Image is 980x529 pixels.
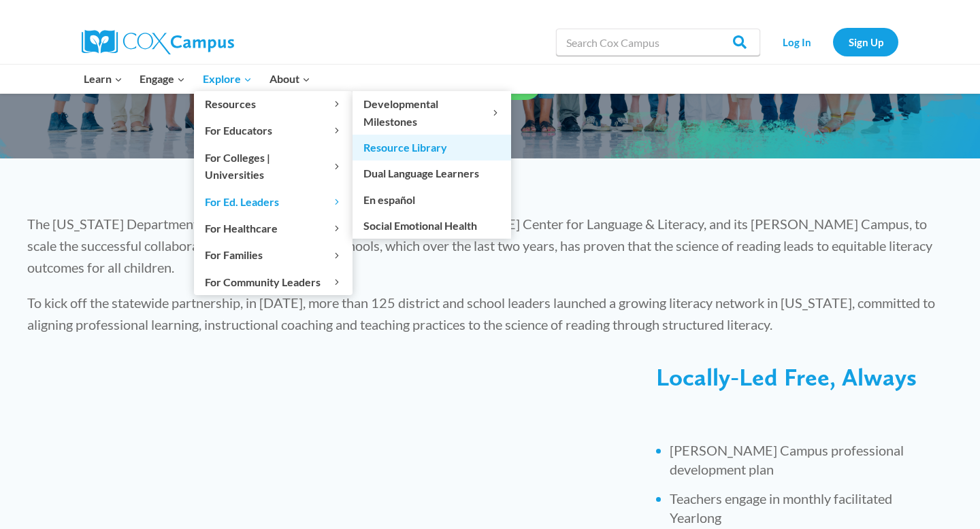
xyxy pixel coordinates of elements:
a: Social Emotional Health [353,213,511,239]
button: Child menu of For Healthcare [194,216,353,241]
p: To kick off the statewide partnership, in [DATE], more than 125 district and school leaders launc... [27,292,953,335]
button: Child menu of For Colleges | Universities [194,144,353,188]
span: Locally-Led Free, Always [656,362,917,392]
button: Child menu of Learn [75,65,131,93]
a: En español [353,186,511,212]
img: Cox Campus [82,30,234,54]
nav: Secondary Navigation [767,28,898,56]
a: Log In [767,28,826,56]
p: The [US_STATE] Department of Education has partnered with the [PERSON_NAME] Center for Language &... [27,213,953,278]
button: Child menu of For Educators [194,118,353,143]
input: Search Cox Campus [556,29,760,56]
button: Child menu of About [261,65,319,93]
button: Child menu of Developmental Milestones [353,91,511,135]
a: Resource Library [353,135,511,160]
a: Dual Language Learners [353,160,511,186]
button: Child menu of Engage [131,65,195,93]
nav: Primary Navigation [75,65,318,93]
a: Sign Up [833,28,898,56]
button: Child menu of Explore [194,65,261,93]
li: [PERSON_NAME] Campus professional development plan [670,441,943,479]
button: Child menu of Resources [194,91,353,117]
button: Child menu of For Families [194,242,353,268]
button: Child menu of For Ed. Leaders [194,188,353,214]
button: Child menu of For Community Leaders [194,269,353,294]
